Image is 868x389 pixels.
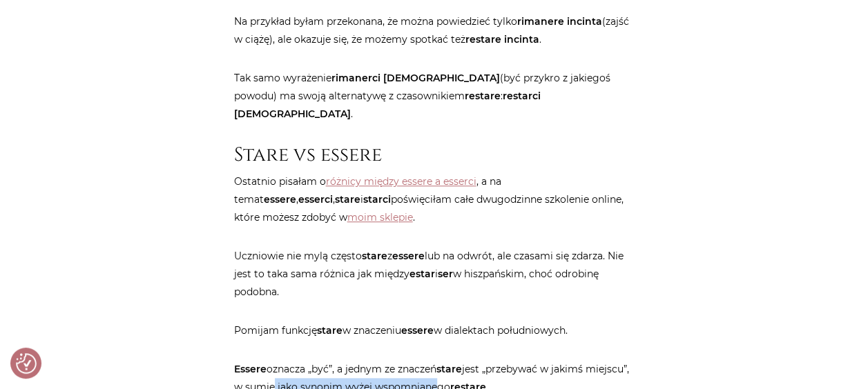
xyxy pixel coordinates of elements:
[317,324,343,337] strong: stare
[258,132,264,139] a: Pytanie 13 z 17, Brak odpowiedzi
[136,132,143,139] a: Pytanie 5 z 17, Brak odpowiedzi
[401,324,434,337] strong: essere
[121,132,128,139] a: Pytanie 4 z 17, Brak odpowiedzi
[363,193,391,206] strong: starci
[234,69,635,123] p: Tak samo wyrażenie (być przykro z jakiegoś powodu) ma swoją alternatywę z czasownikiem : .
[409,268,435,280] strong: estar
[24,30,55,42] div: dirmi?
[75,132,82,139] a: Pytanie 1 z 17, Bieżące pytanie
[234,172,635,226] p: Ostatnio pisałam o , a na temat , , i poświęciłam całe dwugodzinne szkolenie online, które możesz...
[335,193,360,206] strong: stare
[212,132,219,139] a: Pytanie 10 z 17, Brak odpowiedzi
[234,363,267,375] strong: Essere
[90,132,97,139] a: Pytanie 2 z 17, Brak odpowiedzi
[465,33,539,46] strong: restare incinta
[234,247,635,301] p: Uczniowie nie mylą często z lub na odwrót, ale czasami się zdarza. Nie jest to taka sama różnica ...
[362,250,387,262] strong: stare
[16,353,37,374] button: Preferencje co do zgód
[197,132,204,139] a: Pytanie 9 z 17, Brak odpowiedzi
[182,132,189,139] a: Pytanie 8 z 17, Brak odpowiedzi
[465,90,501,102] strong: restare
[24,59,70,71] div: parlarmi?
[234,90,541,120] strong: restarci [DEMOGRAPHIC_DATA]
[354,88,378,112] a: Kolejne pytanie
[264,193,296,206] strong: essere
[106,132,113,139] a: Pytanie 3 z 17, Brak odpowiedzi
[331,72,500,84] strong: rimanerci [DEMOGRAPHIC_DATA]
[436,363,462,375] strong: stare
[234,12,635,48] p: Na przykład byłam przekonana, że można powiedzieć tylko (zajść w ciążę), ale okazuje się, że może...
[298,193,333,206] strong: esserci
[16,353,37,374] img: Revisit consent button
[347,211,413,223] a: moim sklepie
[234,143,635,167] h2: Stare vs essere
[227,132,234,139] a: Pytanie 11 z 17, Brak odpowiedzi
[273,132,280,139] a: Pytanie 14 z 17, Brak odpowiedzi
[319,132,326,139] a: Pytanie 17 z 17, Brak odpowiedzi
[517,15,602,28] strong: rimanere incinta
[304,132,311,139] a: Pytanie 16 z 17, Brak odpowiedzi
[326,175,476,188] a: różnicy między essere a esserci
[242,132,249,139] a: Pytanie 12 z 17, Brak odpowiedzi
[288,132,295,139] a: Pytanie 15 z 17, Brak odpowiedzi
[166,132,173,139] a: Pytanie 7 z 17, Brak odpowiedzi
[392,250,425,262] strong: essere
[151,132,158,139] a: Pytanie 6 z 17, Brak odpowiedzi
[438,268,453,280] strong: ser
[234,321,635,339] p: Pomijam funkcję w znaczeniu w dialektach południowych.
